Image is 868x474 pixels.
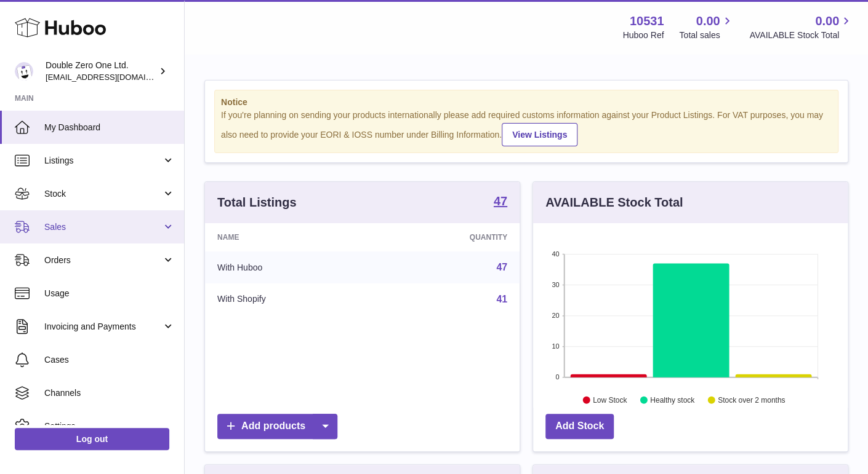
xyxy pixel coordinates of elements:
span: Listings [44,155,162,167]
text: 0 [555,373,559,381]
a: 0.00 Total sales [679,13,734,41]
div: Huboo Ref [622,30,664,41]
span: Usage [44,288,175,299]
text: Low Stock [593,395,627,404]
span: Orders [44,255,162,266]
span: Invoicing and Payments [44,321,162,333]
span: AVAILABLE Stock Total [749,30,853,41]
a: 47 [494,195,507,210]
a: 41 [496,294,507,304]
td: With Huboo [205,251,375,283]
span: Total sales [679,30,734,41]
a: Add Stock [545,414,614,439]
div: Double Zero One Ltd. [46,60,156,83]
text: 30 [552,281,559,288]
span: Cases [44,354,175,366]
text: 10 [552,342,559,350]
span: [EMAIL_ADDRESS][DOMAIN_NAME] [46,72,181,82]
span: Stock [44,188,162,200]
h3: AVAILABLE Stock Total [545,194,683,211]
span: Sales [44,221,162,233]
div: If you're planning on sending your products internationally please add required customs informati... [221,109,832,146]
th: Name [205,223,375,251]
strong: Notice [221,97,832,108]
text: 20 [552,312,559,319]
text: 40 [552,250,559,258]
span: My Dashboard [44,122,175,133]
h3: Total Listings [217,194,297,211]
text: Healthy stock [650,395,695,404]
a: View Listings [502,123,577,146]
span: Channels [44,387,175,399]
a: 0.00 AVAILABLE Stock Total [749,13,853,41]
img: hello@001skincare.com [15,62,33,81]
td: With Shopify [205,283,375,315]
text: Stock over 2 months [718,395,785,404]
th: Quantity [375,223,520,251]
span: 0.00 [815,13,839,30]
a: Add products [217,414,337,439]
a: 47 [496,262,507,272]
strong: 47 [494,195,507,207]
span: 0.00 [696,13,720,30]
strong: 10531 [630,13,664,30]
span: Settings [44,421,175,432]
a: Log out [15,428,169,450]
